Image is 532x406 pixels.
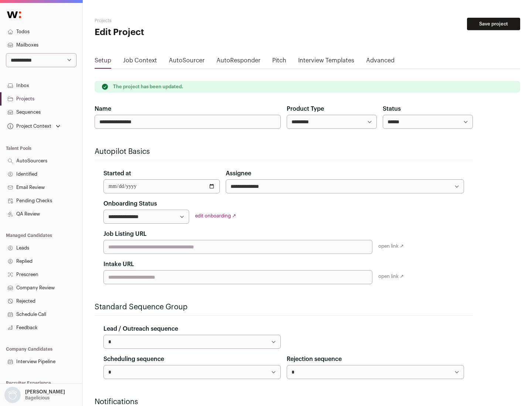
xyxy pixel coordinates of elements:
label: Onboarding Status [103,199,157,208]
a: AutoSourcer [169,56,205,68]
a: Advanced [366,56,395,68]
p: The project has been updated. [113,84,183,90]
p: [PERSON_NAME] [25,389,65,395]
p: Bagelicious [25,395,50,401]
div: Project Context [6,123,51,129]
a: Pitch [272,56,286,68]
a: Setup [95,56,111,68]
label: Rejection sequence [287,355,342,364]
img: nopic.png [4,387,21,403]
label: Assignee [226,169,251,178]
label: Name [95,104,111,113]
label: Lead / Outreach sequence [103,324,178,333]
label: Scheduling sequence [103,355,164,364]
label: Product Type [287,104,324,113]
label: Started at [103,169,131,178]
img: Wellfound [3,7,25,22]
a: Interview Templates [298,56,354,68]
h1: Edit Project [95,27,236,38]
label: Status [383,104,401,113]
label: Job Listing URL [103,230,147,238]
button: Open dropdown [3,387,66,403]
button: Open dropdown [6,121,62,131]
label: Intake URL [103,260,134,269]
a: edit onboarding ↗ [195,213,236,218]
h2: Autopilot Basics [95,147,473,157]
h2: Projects [95,18,236,24]
a: AutoResponder [216,56,260,68]
button: Save project [467,18,520,30]
h2: Standard Sequence Group [95,302,473,312]
a: Job Context [123,56,157,68]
